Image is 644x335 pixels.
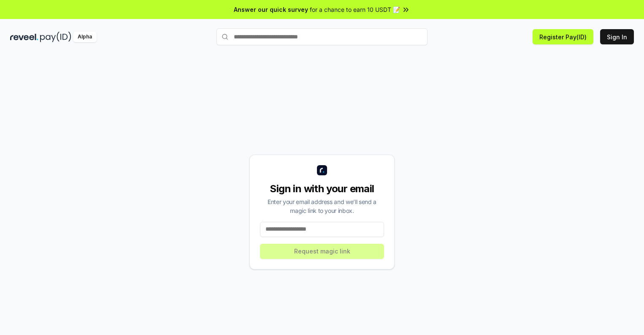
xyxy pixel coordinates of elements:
img: pay_id [40,32,71,42]
span: for a chance to earn 10 USDT 📝 [310,5,400,14]
div: Sign in with your email [260,182,384,196]
div: Enter your email address and we’ll send a magic link to your inbox. [260,197,384,215]
button: Sign In [600,29,634,44]
button: Register Pay(ID) [533,29,593,44]
img: reveel_dark [10,32,38,42]
div: Alpha [73,32,97,42]
span: Answer our quick survey [234,5,308,14]
img: logo_small [317,165,327,175]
